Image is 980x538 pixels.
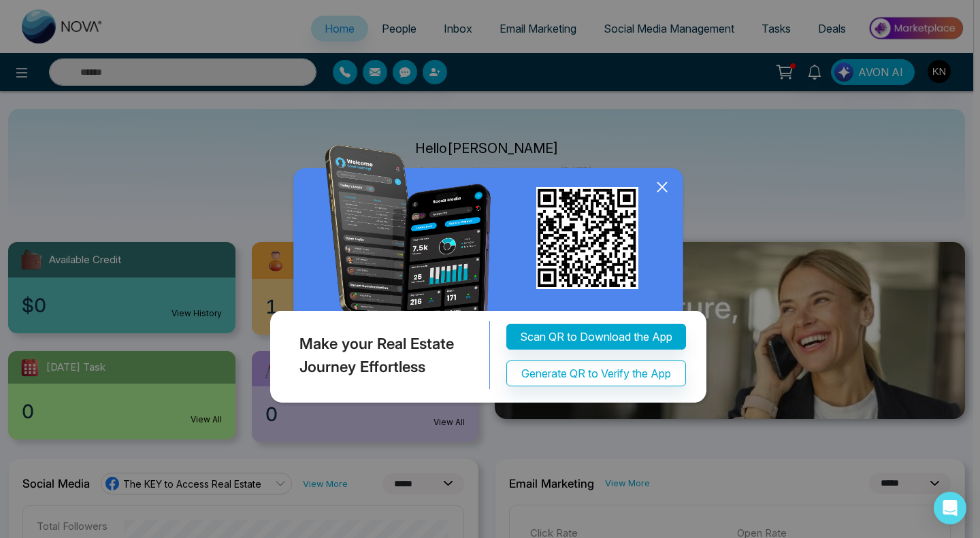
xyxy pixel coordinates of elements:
button: Generate QR to Verify the App [506,360,686,386]
div: Make your Real Estate Journey Effortless [267,321,490,389]
img: qr_for_download_app.png [536,187,638,289]
img: QRModal [267,145,713,409]
div: Open Intercom Messenger [934,492,966,524]
button: Scan QR to Download the App [506,324,686,350]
